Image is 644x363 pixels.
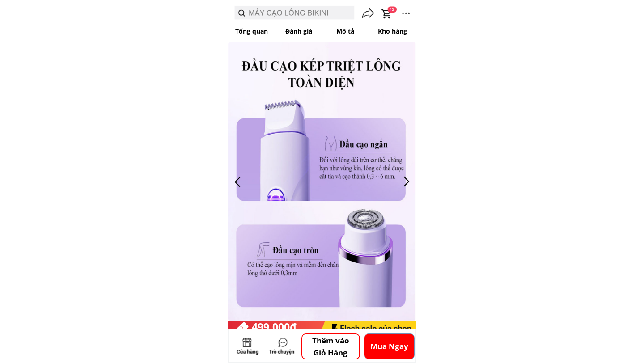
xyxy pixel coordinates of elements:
[275,23,322,40] p: Đánh giá
[228,23,275,40] p: Tổng quan
[322,23,369,40] p: Mô tả
[302,334,359,359] p: Thêm vào Giỏ Hàng
[369,23,416,40] p: Kho hàng
[364,334,414,359] p: Mua Ngay
[252,319,298,335] div: 499.000đ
